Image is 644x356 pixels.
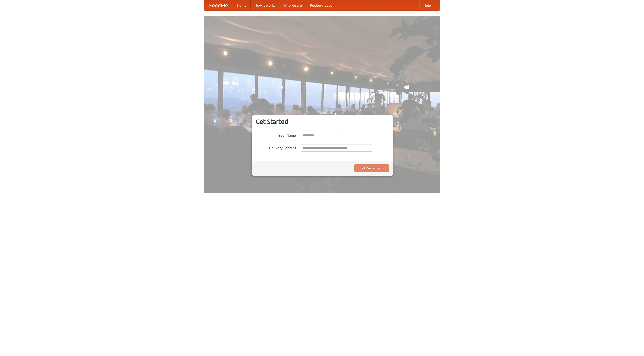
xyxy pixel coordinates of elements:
a: Help [419,0,435,10]
button: Find Restaurants! [354,164,389,172]
label: Your Name [256,132,296,138]
h3: Get Started [256,118,389,125]
a: Who we are [279,0,306,10]
label: Delivery Address [256,144,296,150]
a: Home [233,0,251,10]
a: Recipe videos [306,0,336,10]
a: FoodMe [204,0,233,10]
a: How it works [251,0,279,10]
